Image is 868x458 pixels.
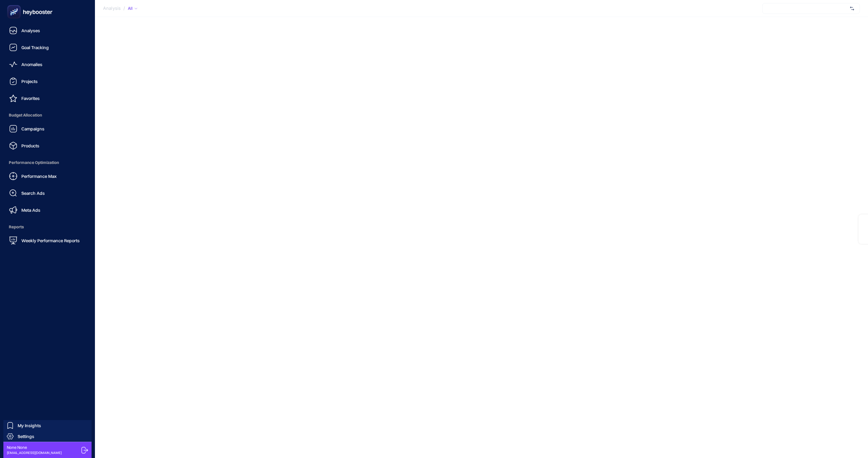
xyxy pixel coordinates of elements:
[5,122,90,136] a: Campaigns
[5,41,90,54] a: Goal Tracking
[5,156,90,169] span: Performance Optimization
[5,75,90,88] a: Projects
[5,234,90,247] a: Weekly Performance Reports
[3,420,92,431] a: My Insights
[5,169,90,183] a: Performance Max
[21,126,44,131] span: Campaigns
[21,79,38,84] span: Projects
[103,6,121,11] span: Analysis
[21,96,40,101] span: Favorites
[5,108,90,122] span: Budget Allocation
[21,45,49,50] span: Goal Tracking
[21,28,40,33] span: Analyses
[128,6,137,11] div: All
[5,186,90,200] a: Search Ads
[18,423,41,428] span: My Insights
[18,434,34,439] span: Settings
[21,190,45,196] span: Search Ads
[21,238,80,243] span: Weekly Performance Reports
[7,445,62,450] span: None None
[21,207,40,213] span: Meta Ads
[21,62,42,67] span: Anomalies
[7,450,62,455] span: [EMAIL_ADDRESS][DOMAIN_NAME]
[850,5,854,12] img: svg%3e
[21,173,57,179] span: Performance Max
[123,5,125,11] span: /
[5,220,90,234] span: Reports
[21,143,39,148] span: Products
[3,431,92,442] a: Settings
[5,139,90,152] a: Products
[5,58,90,71] a: Anomalies
[5,24,90,37] a: Analyses
[5,91,90,105] a: Favorites
[5,203,90,217] a: Meta Ads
